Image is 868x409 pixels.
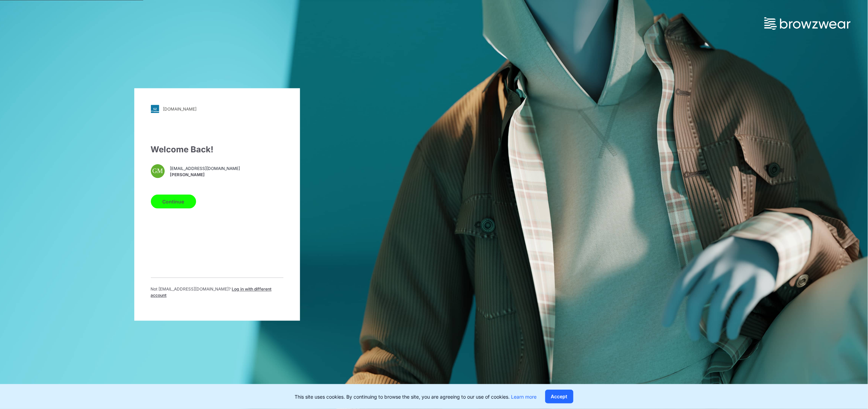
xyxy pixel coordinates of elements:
[151,144,283,156] div: Welcome Back!
[545,390,573,403] button: Accept
[151,195,196,209] button: Continue
[151,164,165,178] div: GM
[151,105,159,113] img: svg+xml;base64,PHN2ZyB3aWR0aD0iMjgiIGhlaWdodD0iMjgiIHZpZXdCb3g9IjAgMCAyOCAyOCIgZmlsbD0ibm9uZSIgeG...
[151,105,283,113] a: [DOMAIN_NAME]
[170,165,240,172] span: [EMAIL_ADDRESS][DOMAIN_NAME]
[511,394,537,400] a: Learn more
[151,286,283,299] p: Not [EMAIL_ADDRESS][DOMAIN_NAME] ?
[163,106,197,112] div: [DOMAIN_NAME]
[764,17,851,30] img: browzwear-logo.73288ffb.svg
[295,393,537,400] p: This site uses cookies. By continuing to browse the site, you are agreeing to our use of cookies.
[170,172,240,178] span: [PERSON_NAME]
